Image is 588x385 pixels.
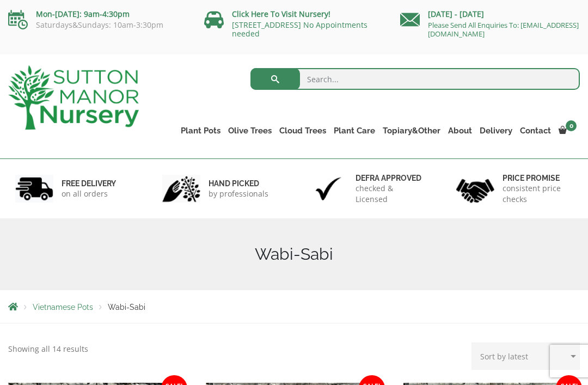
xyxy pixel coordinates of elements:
p: Saturdays&Sundays: 10am-3:30pm [8,21,188,29]
img: 1.jpg [15,175,53,203]
input: Search... [250,68,580,90]
a: 0 [555,123,580,138]
span: 0 [566,120,577,131]
a: Cloud Trees [275,123,330,138]
a: [STREET_ADDRESS] No Appointments needed [232,20,367,39]
p: checked & Licensed [356,183,426,205]
a: Plant Care [330,123,379,138]
span: Wabi-Sabi [108,303,145,311]
a: Click Here To Visit Nursery! [232,9,330,19]
p: on all orders [62,188,116,199]
p: by professionals [209,188,268,199]
a: About [444,123,476,138]
a: Delivery [476,123,516,138]
a: Olive Trees [224,123,275,138]
a: Contact [516,123,555,138]
h6: Price promise [503,173,573,183]
nav: Breadcrumbs [8,302,580,311]
a: Topiary&Other [379,123,444,138]
a: Vietnamese Pots [33,303,93,311]
img: 3.jpg [309,175,347,203]
p: Mon-[DATE]: 9am-4:30pm [8,8,188,21]
img: logo [8,65,139,130]
p: consistent price checks [503,183,573,205]
p: Showing all 14 results [8,343,88,356]
a: Plant Pots [177,123,224,138]
h6: Defra approved [356,173,426,183]
h1: Wabi-Sabi [8,245,580,264]
h6: hand picked [209,179,268,188]
img: 4.jpg [456,172,494,205]
p: [DATE] - [DATE] [400,8,580,21]
img: 2.jpg [162,175,200,203]
h6: FREE DELIVERY [62,179,116,188]
a: Please Send All Enquiries To: [EMAIL_ADDRESS][DOMAIN_NAME] [428,20,579,39]
select: Shop order [471,343,580,370]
